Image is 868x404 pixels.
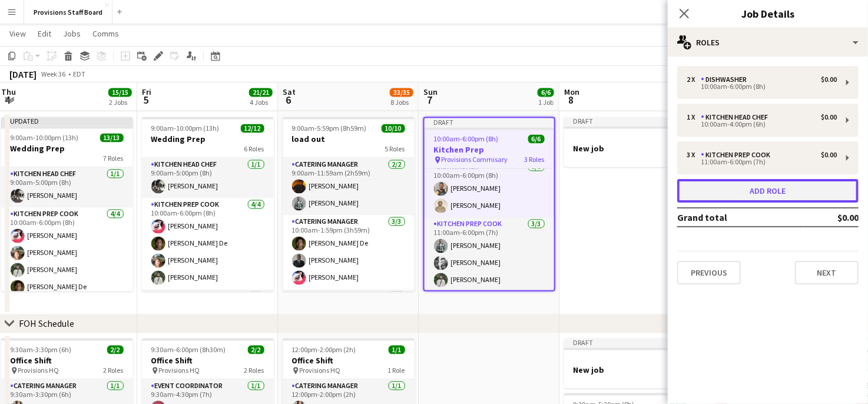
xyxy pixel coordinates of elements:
[1,144,133,154] h3: Wedding Prep
[425,161,554,218] app-card-role: Dishwasher2/210:00am-6:00pm (8h)[PERSON_NAME][PERSON_NAME]
[283,158,415,216] app-card-role: Catering Manager2/29:00am-11:59am (2h59m)[PERSON_NAME][PERSON_NAME]
[73,69,85,78] div: EDT
[687,75,701,84] div: 2 x
[821,75,837,84] div: $0.00
[564,117,696,127] div: Draft
[1,117,133,292] app-job-card: Updated9:00am-10:00pm (13h)13/13Wedding Prep7 RolesKitchen Head Chef1/19:00am-5:00pm (8h)[PERSON_...
[538,98,554,107] div: 1 Job
[677,179,859,203] button: Add role
[564,117,696,167] app-job-card: DraftNew job
[564,365,696,376] h3: New job
[423,117,555,292] app-job-card: Draft10:00am-6:00pm (8h)6/6Kitchen Prep Provisions Commisary3 RolesKitchen Head Chef1/110:00am-4:...
[100,134,124,143] span: 13/13
[821,113,837,121] div: $0.00
[283,87,296,98] span: Sat
[283,134,415,145] h3: load out
[104,366,124,375] span: 2 Roles
[283,356,415,366] h3: Office Shift
[142,198,274,290] app-card-role: Kitchen Prep Cook4/410:00am-6:00pm (8h)[PERSON_NAME][PERSON_NAME] De[PERSON_NAME][PERSON_NAME]
[538,88,554,97] span: 6/6
[109,98,131,107] div: 2 Jobs
[390,88,413,97] span: 33/35
[142,134,274,145] h3: Wedding Prep
[425,118,554,128] div: Draft
[687,84,837,90] div: 10:00am-6:00pm (8h)
[1,117,133,127] div: Updated
[434,135,499,144] span: 10:00am-6:00pm (8h)
[38,28,51,39] span: Edit
[151,124,220,133] span: 9:00am-10:00pm (13h)
[24,1,112,24] button: Provisions Staff Board
[11,134,79,143] span: 9:00am-10:00pm (13h)
[159,366,200,375] span: Provisions HQ
[1,208,133,299] app-card-role: Kitchen Prep Cook4/410:00am-6:00pm (8h)[PERSON_NAME][PERSON_NAME][PERSON_NAME][PERSON_NAME] De
[423,87,438,98] span: Sun
[425,218,554,292] app-card-role: Kitchen Prep Cook3/311:00am-6:00pm (7h)[PERSON_NAME][PERSON_NAME][PERSON_NAME]
[564,87,579,98] span: Mon
[244,366,264,375] span: 2 Roles
[142,158,274,198] app-card-role: Kitchen Head Chef1/19:00am-5:00pm (8h)[PERSON_NAME]
[18,366,59,375] span: Provisions HQ
[687,113,701,121] div: 1 x
[821,151,837,159] div: $0.00
[390,98,413,107] div: 8 Jobs
[795,261,859,284] button: Next
[292,346,356,355] span: 12:00pm-2:00pm (2h)
[151,346,226,355] span: 9:30am-6:00pm (8h30m)
[250,98,272,107] div: 4 Jobs
[9,28,26,39] span: View
[687,159,837,165] div: 11:00am-6:00pm (7h)
[385,145,405,154] span: 5 Roles
[564,144,696,154] h3: New job
[1,87,16,98] span: Thu
[528,135,545,144] span: 6/6
[248,346,264,355] span: 2/2
[11,346,72,355] span: 9:30am-3:30pm (6h)
[244,145,264,154] span: 6 Roles
[382,124,405,133] span: 10/10
[562,94,579,107] span: 8
[525,155,545,164] span: 3 Roles
[687,151,701,159] div: 3 x
[104,154,124,163] span: 7 Roles
[701,75,751,84] div: Dishwasher
[388,366,405,375] span: 1 Role
[422,94,438,107] span: 7
[1,356,133,366] h3: Office Shift
[1,168,133,208] app-card-role: Kitchen Head Chef1/19:00am-5:00pm (8h)[PERSON_NAME]
[142,356,274,366] h3: Office Shift
[142,87,151,98] span: Fri
[5,26,31,41] a: View
[283,117,415,292] app-job-card: 9:00am-5:59pm (8h59m)10/10load out5 RolesCatering Manager2/29:00am-11:59am (2h59m)[PERSON_NAME][P...
[701,151,775,159] div: Kitchen Prep Cook
[88,26,124,41] a: Comms
[58,26,85,41] a: Jobs
[39,69,68,78] span: Week 36
[63,28,81,39] span: Jobs
[142,117,274,292] app-job-card: 9:00am-10:00pm (13h)12/12Wedding Prep6 RolesKitchen Head Chef1/19:00am-5:00pm (8h)[PERSON_NAME]Ki...
[701,113,773,121] div: Kitchen Head Chef
[668,6,868,21] h3: Job Details
[677,208,803,227] td: Grand total
[249,88,273,97] span: 21/21
[442,155,508,164] span: Provisions Commisary
[389,346,405,355] span: 1/1
[668,28,868,57] div: Roles
[9,68,37,80] div: [DATE]
[107,346,124,355] span: 2/2
[564,339,696,389] app-job-card: DraftNew job
[803,208,859,227] td: $0.00
[92,28,119,39] span: Comms
[425,145,554,155] h3: Kitchen Prep
[241,124,264,133] span: 12/12
[677,261,741,284] button: Previous
[281,94,296,107] span: 6
[283,216,415,290] app-card-role: Catering Manager3/310:00am-1:59pm (3h59m)[PERSON_NAME] De[PERSON_NAME][PERSON_NAME]
[687,121,837,127] div: 10:00am-4:00pm (6h)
